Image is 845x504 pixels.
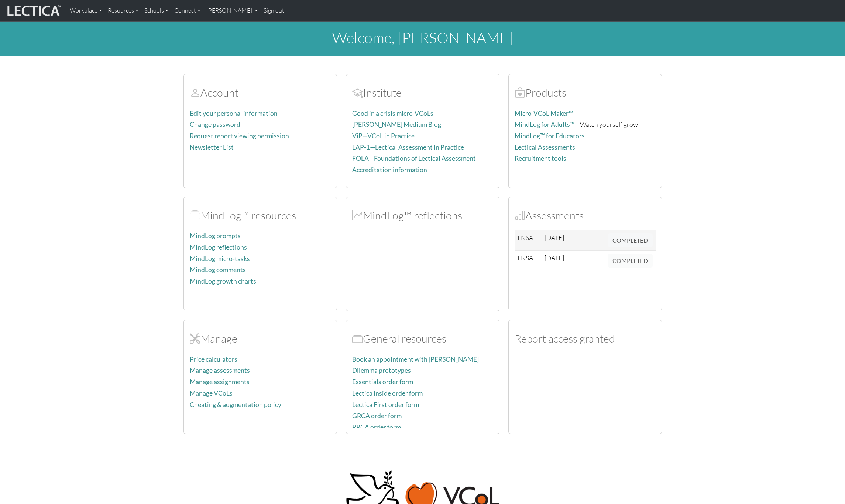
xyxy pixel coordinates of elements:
span: Account [352,86,363,99]
a: PRCA order form [352,423,401,431]
td: LNSA [515,230,542,251]
a: Good in a crisis micro-VCoLs [352,110,433,117]
a: Manage assessments [190,366,250,374]
a: Manage VCoLs [190,389,233,397]
a: Lectica Inside order form [352,389,423,397]
h2: Assessments [515,209,656,222]
span: [DATE] [545,254,564,262]
a: Connect [171,3,203,18]
a: [PERSON_NAME] [203,3,261,18]
span: Resources [352,332,363,345]
a: MindLog comments [190,266,246,274]
a: Price calculators [190,355,237,363]
h2: General resources [352,332,493,345]
a: MindLog growth charts [190,277,256,285]
td: LNSA [515,251,542,271]
h2: Account [190,86,331,99]
a: Lectica First order form [352,401,419,409]
a: ViP—VCoL in Practice [352,132,415,140]
a: Manage assignments [190,378,250,386]
a: GRCA order form [352,412,402,420]
a: Lectical Assessments [515,143,575,151]
a: Essentials order form [352,378,413,386]
a: Book an appointment with [PERSON_NAME] [352,355,479,363]
span: MindLog [352,209,363,222]
h2: Institute [352,86,493,99]
a: MindLog™ for Educators [515,132,585,140]
h2: Products [515,86,656,99]
a: Newsletter List [190,143,234,151]
h2: Report access granted [515,332,656,345]
a: LAP-1—Lectical Assessment in Practice [352,143,464,151]
a: Schools [141,3,171,18]
a: Accreditation information [352,166,427,174]
h2: MindLog™ resources [190,209,331,222]
span: [DATE] [545,233,564,241]
span: Manage [190,332,200,345]
a: [PERSON_NAME] Medium Blog [352,121,441,128]
a: MindLog micro-tasks [190,255,250,263]
a: MindLog reflections [190,243,247,251]
a: Request report viewing permission [190,132,289,140]
a: Micro-VCoL Maker™ [515,110,573,117]
a: Workplace [67,3,105,18]
a: Sign out [261,3,287,18]
a: MindLog for Adults™ [515,121,575,128]
span: Account [190,86,200,99]
span: Products [515,86,525,99]
a: Change password [190,121,240,128]
p: —Watch yourself grow! [515,119,656,130]
a: FOLA—Foundations of Lectical Assessment [352,154,476,162]
img: lecticalive [6,4,61,18]
h2: Manage [190,332,331,345]
a: Resources [105,3,141,18]
span: MindLog™ resources [190,209,200,222]
a: Edit your personal information [190,110,278,117]
span: Assessments [515,209,525,222]
a: Cheating & augmentation policy [190,401,281,409]
a: MindLog prompts [190,232,241,240]
h2: MindLog™ reflections [352,209,493,222]
a: Dilemma prototypes [352,366,411,374]
a: Recruitment tools [515,154,566,162]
